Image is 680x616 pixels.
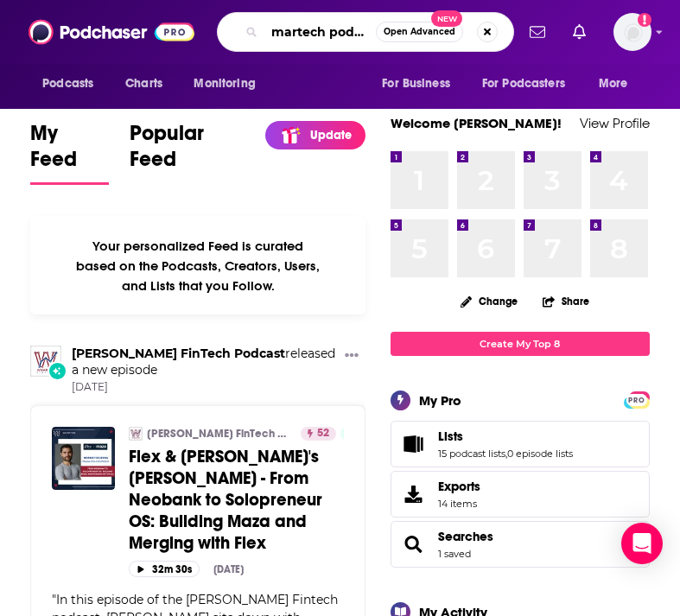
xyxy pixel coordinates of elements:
[194,72,255,96] span: Monitoring
[438,529,493,544] a: Searches
[382,72,450,96] span: For Business
[72,346,338,378] h3: released a new episode
[523,17,552,47] a: Show notifications dropdown
[147,427,289,441] a: [PERSON_NAME] FinTech Podcast
[507,448,573,460] a: 0 episode lists
[613,13,651,51] img: User Profile
[391,521,650,568] span: Searches
[482,72,565,96] span: For Podcasters
[130,120,255,185] a: Popular Feed
[438,429,573,444] a: Lists
[438,429,463,444] span: Lists
[397,482,431,506] span: Exports
[397,532,431,556] a: Searches
[438,548,471,560] a: 1 saved
[129,561,200,577] button: 32m 30s
[397,432,431,456] a: Lists
[29,16,194,48] img: Podchaser - Follow, Share and Rate Podcasts
[264,18,376,46] input: Search podcasts, credits, & more...
[129,446,322,554] span: Flex & [PERSON_NAME]'s [PERSON_NAME] - From Neobank to Solopreneur OS: Building Maza and Merging ...
[217,12,514,52] div: Search podcasts, credits, & more...
[30,216,365,314] div: Your personalized Feed is curated based on the Podcasts, Creators, Users, and Lists that you Follow.
[265,121,365,149] a: Update
[30,67,116,100] button: open menu
[129,427,143,441] img: Wharton FinTech Podcast
[72,346,285,361] a: Wharton FinTech Podcast
[505,448,507,460] span: ,
[30,120,109,182] span: My Feed
[431,10,462,27] span: New
[438,498,480,510] span: 14 items
[438,479,480,494] span: Exports
[384,28,455,36] span: Open Advanced
[471,67,590,100] button: open menu
[613,13,651,51] span: Logged in as saraatspark
[376,22,463,42] button: Open AdvancedNew
[125,72,162,96] span: Charts
[130,120,255,182] span: Popular Feed
[587,67,650,100] button: open menu
[450,290,528,312] button: Change
[391,421,650,467] span: Lists
[438,448,505,460] a: 15 podcast lists
[370,67,472,100] button: open menu
[580,115,650,131] a: View Profile
[599,72,628,96] span: More
[30,346,61,377] img: Wharton FinTech Podcast
[391,471,650,518] a: Exports
[72,380,338,395] span: [DATE]
[542,284,590,318] button: Share
[181,67,277,100] button: open menu
[114,67,173,100] a: Charts
[621,523,663,564] div: Open Intercom Messenger
[52,427,115,490] img: Flex & Maza's Robbie Figueroa - From Neobank to Solopreneur OS: Building Maza and Merging with Flex
[391,332,650,355] a: Create My Top 8
[129,446,344,554] a: Flex & [PERSON_NAME]'s [PERSON_NAME] - From Neobank to Solopreneur OS: Building Maza and Merging ...
[213,563,244,575] div: [DATE]
[419,392,461,409] div: My Pro
[30,120,109,185] a: My Feed
[338,346,365,367] button: Show More Button
[301,427,336,441] a: 52
[48,361,67,380] div: New Episode
[310,128,352,143] p: Update
[391,115,562,131] a: Welcome [PERSON_NAME]!
[626,392,647,405] a: PRO
[566,17,593,47] a: Show notifications dropdown
[42,72,93,96] span: Podcasts
[626,394,647,407] span: PRO
[638,13,651,27] svg: Add a profile image
[613,13,651,51] button: Show profile menu
[317,425,329,442] span: 52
